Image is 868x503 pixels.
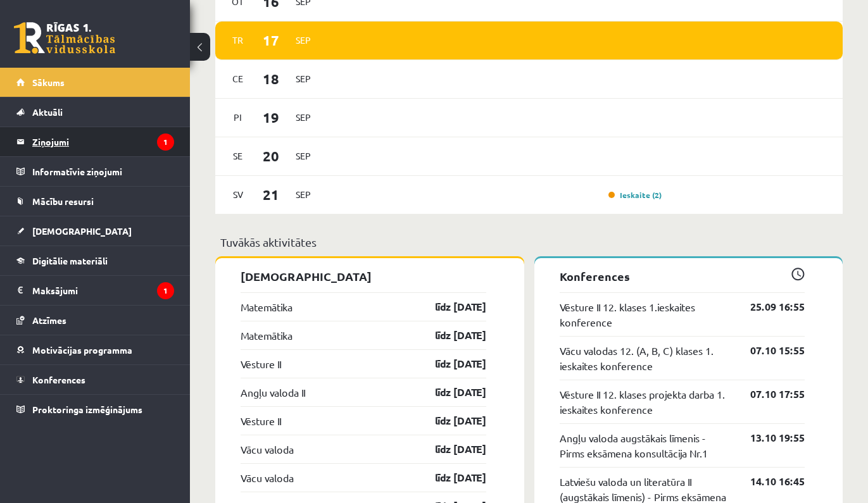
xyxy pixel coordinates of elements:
a: līdz [DATE] [413,413,486,428]
a: Vēsture II 12. klases projekta darba 1. ieskaites konference [560,387,732,417]
a: Angļu valoda augstākais līmenis - Pirms eksāmena konsultācija Nr.1 [560,430,732,461]
a: Vēsture II [241,413,281,428]
span: Motivācijas programma [32,344,132,356]
a: Motivācijas programma [16,335,174,364]
a: 07.10 15:55 [731,343,805,358]
a: līdz [DATE] [413,299,486,314]
span: 21 [251,184,291,205]
span: Sep [290,69,317,89]
a: Maksājumi1 [16,276,174,305]
a: Ziņojumi1 [16,127,174,156]
a: Konferences [16,365,174,394]
i: 1 [157,134,174,151]
legend: Maksājumi [32,276,174,305]
a: Matemātika [241,299,292,314]
legend: Ziņojumi [32,127,174,156]
span: Se [225,146,251,166]
span: Mācību resursi [32,196,94,207]
span: Sep [290,146,317,166]
p: Tuvākās aktivitātes [220,233,838,251]
a: [DEMOGRAPHIC_DATA] [16,216,174,245]
a: Sākums [16,68,174,97]
a: līdz [DATE] [413,356,486,371]
span: Digitālie materiāli [32,255,108,266]
a: 07.10 17:55 [731,387,805,402]
a: 14.10 16:45 [731,474,805,489]
a: Mācību resursi [16,187,174,216]
span: Proktoringa izmēģinājums [32,404,142,415]
span: Sv [225,185,251,204]
span: Atzīmes [32,314,66,326]
span: Sākums [32,77,65,88]
span: Sep [290,185,317,204]
span: Pi [225,108,251,127]
span: Sep [290,30,317,50]
span: Konferences [32,374,85,385]
a: līdz [DATE] [413,328,486,343]
a: Ieskaite (2) [608,190,662,200]
a: Informatīvie ziņojumi [16,157,174,186]
p: [DEMOGRAPHIC_DATA] [241,268,486,285]
span: 18 [251,68,291,89]
a: Vēsture II [241,356,281,371]
span: 19 [251,107,291,128]
span: Ce [225,69,251,89]
a: 25.09 16:55 [731,299,805,314]
span: Tr [225,30,251,50]
a: līdz [DATE] [413,385,486,400]
a: līdz [DATE] [413,470,486,485]
a: Rīgas 1. Tālmācības vidusskola [14,22,115,54]
a: Vācu valoda [241,442,294,457]
a: Proktoringa izmēģinājums [16,395,174,424]
a: Angļu valoda II [241,385,305,400]
a: Matemātika [241,328,292,343]
span: [DEMOGRAPHIC_DATA] [32,225,132,237]
span: Aktuāli [32,106,63,118]
a: 13.10 19:55 [731,430,805,445]
legend: Informatīvie ziņojumi [32,157,174,186]
span: 17 [251,30,291,51]
i: 1 [157,282,174,299]
a: Vācu valoda [241,470,294,485]
a: Atzīmes [16,306,174,335]
a: līdz [DATE] [413,442,486,457]
span: Sep [290,108,317,127]
a: Vēsture II 12. klases 1.ieskaites konference [560,299,732,330]
a: Vācu valodas 12. (A, B, C) klases 1. ieskaites konference [560,343,732,373]
span: 20 [251,146,291,166]
a: Digitālie materiāli [16,246,174,275]
a: Aktuāli [16,97,174,127]
p: Konferences [560,268,805,285]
